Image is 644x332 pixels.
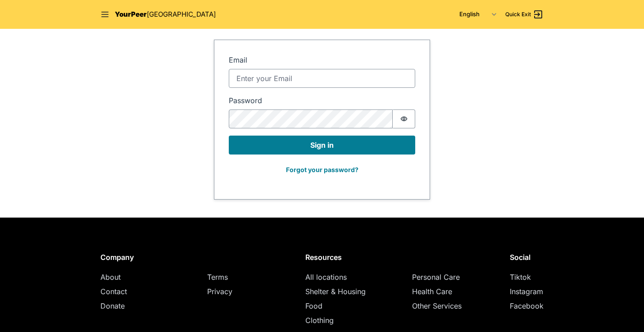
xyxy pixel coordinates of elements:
a: About [100,273,121,282]
span: [GEOGRAPHIC_DATA] [147,10,216,18]
a: Donate [100,301,125,310]
a: Tiktok [510,273,531,282]
a: Quick Exit [505,9,544,20]
a: Health Care [412,287,452,296]
a: Personal Care [412,273,460,282]
a: Terms [207,273,228,282]
label: Password [229,95,415,106]
span: Quick Exit [505,11,531,18]
button: Forgot your password? [280,162,364,177]
span: YourPeer [115,10,147,18]
a: Contact [100,287,127,296]
span: Social [510,253,531,262]
p: Redirecting... [299,38,345,49]
a: Shelter & Housing [305,287,366,296]
a: Facebook [510,301,544,310]
a: Other Services [412,301,462,310]
input: Enter your Email [229,69,415,88]
a: Privacy [207,287,232,296]
button: Sign in [229,136,415,155]
a: YourPeer[GEOGRAPHIC_DATA] [115,9,216,20]
label: Email [229,55,415,65]
a: Food [305,301,322,310]
span: Resources [305,253,342,262]
a: Clothing [305,316,334,325]
span: Company [100,253,134,262]
a: All locations [305,273,347,282]
a: Instagram [510,287,543,296]
button: Show password [393,109,415,128]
